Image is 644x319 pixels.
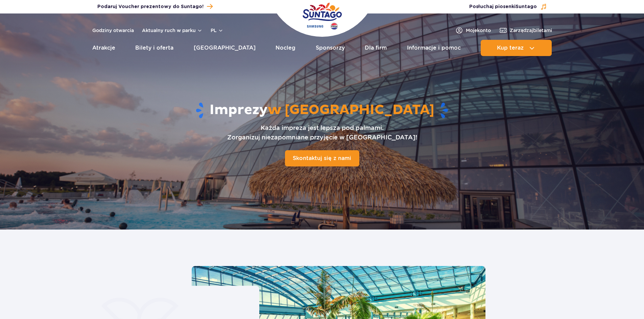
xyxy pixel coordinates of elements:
[455,26,491,34] a: Mojekonto
[268,102,434,118] span: w [GEOGRAPHIC_DATA]
[194,40,256,56] a: [GEOGRAPHIC_DATA]
[316,40,345,56] a: Sponsorzy
[92,40,115,56] a: Atrakcje
[276,40,295,56] a: Nocleg
[92,27,134,34] a: Godziny otwarcia
[407,40,461,56] a: Informacje i pomoc
[499,26,552,34] a: Zarządzajbiletami
[516,4,537,9] span: Suntago
[481,40,552,56] button: Kup teraz
[227,123,417,142] p: Każda impreza jest lepsza pod palmami. Zorganizuj niezapomniane przyjęcie w [GEOGRAPHIC_DATA]!
[469,3,537,10] span: Posłuchaj piosenki
[97,3,204,10] span: Podaruj Voucher prezentowy do Suntago!
[497,45,524,51] span: Kup teraz
[97,2,213,11] a: Podaruj Voucher prezentowy do Suntago!
[142,28,202,33] button: Aktualny ruch w parku
[135,40,173,56] a: Bilety i oferta
[365,40,387,56] a: Dla firm
[211,27,223,34] button: pl
[285,150,359,166] a: Skontaktuj się z nami
[105,102,540,119] h1: Imprezy
[469,3,547,10] button: Posłuchaj piosenkiSuntago
[466,27,491,34] span: Moje konto
[293,155,351,161] span: Skontaktuj się z nami
[510,27,552,34] span: Zarządzaj biletami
